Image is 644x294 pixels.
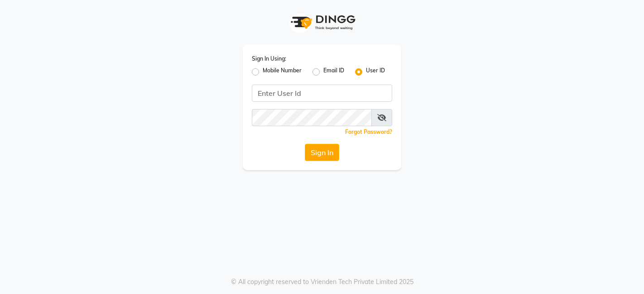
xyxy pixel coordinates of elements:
[366,66,385,77] label: User ID
[286,9,358,36] img: logo1.svg
[323,66,344,77] label: Email ID
[305,144,339,161] button: Sign In
[252,85,392,102] input: Username
[252,55,286,63] label: Sign In Using:
[345,128,392,135] a: Forgot Password?
[263,66,302,77] label: Mobile Number
[252,109,372,126] input: Username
